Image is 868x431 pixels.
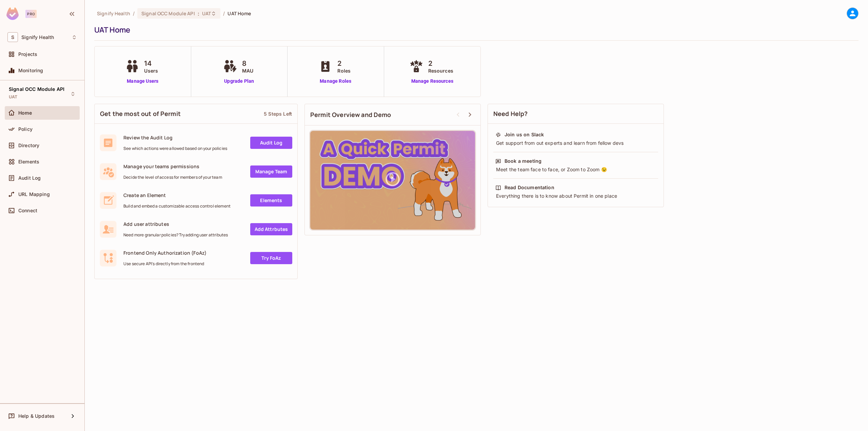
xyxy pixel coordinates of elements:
[493,110,528,118] span: Need Help?
[337,58,351,68] span: 2
[202,10,211,17] span: UAT
[250,194,292,207] a: Elements
[223,10,225,17] li: /
[123,203,231,209] span: Build and embed a customizable access control element
[18,126,33,132] span: Policy
[197,11,200,16] span: :
[123,134,227,141] span: Review the Audit Log
[250,137,292,149] a: Audit Log
[144,58,158,68] span: 14
[18,68,43,73] span: Monitoring
[123,261,206,267] span: Use secure API's directly from the frontend
[123,250,206,256] span: Frontend Only Authorization (FoAz)
[97,10,130,17] span: the active workspace
[100,110,181,118] span: Get the most out of Permit
[505,184,554,191] div: Read Documentation
[18,413,55,419] span: Help & Updates
[18,110,32,116] span: Home
[25,10,37,18] div: Pro
[495,140,656,146] div: Get support from out experts and learn from fellow devs
[222,78,257,85] a: Upgrade Plan
[242,58,253,68] span: 8
[94,25,855,35] div: UAT Home
[9,94,17,100] span: UAT
[317,78,354,85] a: Manage Roles
[144,67,158,74] span: Users
[6,7,19,20] img: SReyMgAAAABJRU5ErkJggg==
[250,165,292,178] a: Manage Team
[123,163,222,170] span: Manage your teams permissions
[264,111,292,117] div: 5 Steps Left
[505,158,541,164] div: Book a meeting
[123,146,227,151] span: See which actions were allowed based on your policies
[242,67,253,74] span: MAU
[250,223,292,235] a: Add Attrbutes
[123,232,228,238] span: Need more granular policies? Try adding user attributes
[428,67,453,74] span: Resources
[18,52,37,57] span: Projects
[18,143,39,148] span: Directory
[337,67,351,74] span: Roles
[408,78,457,85] a: Manage Resources
[7,32,18,42] span: S
[228,10,251,17] span: UAT Home
[18,159,39,164] span: Elements
[123,192,231,198] span: Create an Element
[495,166,656,173] div: Meet the team face to face, or Zoom to Zoom 😉
[123,175,222,180] span: Decide the level of access for members of your team
[124,78,161,85] a: Manage Users
[495,193,656,199] div: Everything there is to know about Permit in one place
[141,10,195,17] span: Signal OCC Module API
[18,192,50,197] span: URL Mapping
[9,86,64,92] span: Signal OCC Module API
[133,10,135,17] li: /
[310,111,391,119] span: Permit Overview and Demo
[250,252,292,264] a: Try FoAz
[123,221,228,227] span: Add user attributes
[505,131,544,138] div: Join us on Slack
[18,175,41,181] span: Audit Log
[18,208,37,213] span: Connect
[428,58,453,68] span: 2
[21,35,54,40] span: Workspace: Signify Health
